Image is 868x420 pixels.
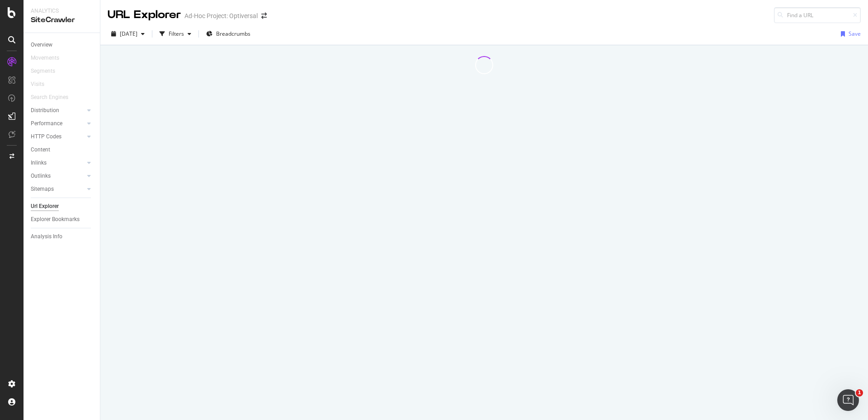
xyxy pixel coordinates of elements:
div: SiteCrawler [31,15,93,25]
div: Distribution [31,106,59,115]
div: Ad-Hoc Project: Optiversal [184,11,258,20]
div: Search Engines [31,93,68,102]
a: Outlinks [31,171,85,181]
a: Sitemaps [31,184,85,194]
div: Analysis Info [31,232,62,241]
button: Breadcrumbs [203,27,254,41]
iframe: Intercom live chat [837,389,859,411]
a: Inlinks [31,158,85,168]
div: Visits [31,80,44,89]
div: Save [849,30,861,38]
span: 1 [856,389,863,396]
a: Visits [31,80,53,89]
div: Overview [31,40,52,50]
a: Url Explorer [31,202,94,211]
a: Analysis Info [31,232,94,241]
div: Sitemaps [31,184,54,194]
div: Filters [169,30,184,38]
div: Outlinks [31,171,51,181]
div: Segments [31,66,55,76]
button: Filters [156,27,195,41]
a: Explorer Bookmarks [31,215,94,224]
a: Performance [31,119,85,128]
a: Segments [31,66,64,76]
button: [DATE] [108,27,148,41]
div: Url Explorer [31,202,59,211]
a: Overview [31,40,94,50]
a: Search Engines [31,93,77,102]
div: Movements [31,53,59,63]
div: Explorer Bookmarks [31,215,80,224]
div: HTTP Codes [31,132,61,142]
a: Movements [31,53,68,63]
a: Distribution [31,106,85,115]
a: Content [31,145,94,155]
div: Analytics [31,7,93,15]
div: Content [31,145,50,155]
a: HTTP Codes [31,132,85,142]
div: arrow-right-arrow-left [261,13,267,19]
span: Breadcrumbs [216,30,250,38]
button: Save [837,27,861,41]
input: Find a URL [774,7,861,23]
div: Inlinks [31,158,47,168]
div: Performance [31,119,62,128]
span: 2025 Aug. 12th [120,30,137,38]
div: URL Explorer [108,7,181,23]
